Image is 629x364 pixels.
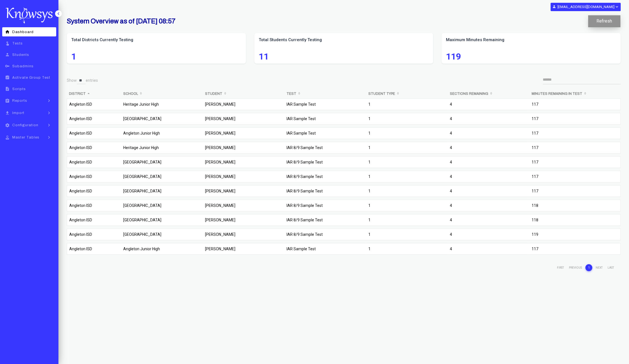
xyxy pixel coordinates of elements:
[287,144,364,151] p: IAR 8/9 Sample Test
[368,144,445,151] p: 1
[368,159,445,165] p: 1
[123,231,200,238] p: [GEOGRAPHIC_DATA]
[615,4,619,9] i: expand_more
[69,202,119,209] p: Angleton ISD
[450,202,527,209] p: 4
[259,37,429,43] label: Total Students Currently Testing
[531,231,618,238] p: 119
[287,217,364,223] p: IAR 8/9 Sample Test
[446,37,616,43] label: Maximum Minutes Remaining
[450,173,527,180] p: 4
[205,173,282,180] p: [PERSON_NAME]
[4,123,11,128] i: settings
[287,231,364,238] p: IAR 8/9 Sample Test
[531,159,618,165] p: 117
[12,123,38,127] span: Configuration
[450,231,527,238] p: 4
[205,101,282,108] p: [PERSON_NAME]
[287,130,364,137] p: IAR Sample Test
[4,52,11,57] i: person
[4,98,11,103] i: assignment
[205,202,282,209] p: [PERSON_NAME]
[123,217,200,223] p: [GEOGRAPHIC_DATA]
[67,18,176,25] b: System Overview as of [DATE] 08:57
[368,130,445,137] p: 1
[203,89,284,98] th: Student: activate to sort column ascending
[4,111,11,115] i: file_download
[531,144,618,151] p: 117
[366,89,448,98] th: Student Type: activate to sort column ascending
[45,122,53,128] i: keyboard_arrow_right
[450,92,488,96] b: Sections Remaining
[287,188,364,194] p: IAR 8/9 Sample Test
[45,135,53,140] i: keyboard_arrow_right
[205,231,282,238] p: [PERSON_NAME]
[287,173,364,180] p: IAR 8/9 Sample Test
[4,135,11,140] i: approval
[4,86,11,91] i: description
[287,115,364,122] p: IAR Sample Test
[368,231,445,238] p: 1
[287,92,296,96] b: Test
[12,111,24,115] span: Import
[450,159,527,165] p: 4
[531,115,618,122] p: 117
[45,98,53,103] i: keyboard_arrow_right
[205,246,282,252] p: [PERSON_NAME]
[450,101,527,108] p: 4
[56,11,61,16] i: keyboard_arrow_left
[446,53,616,60] span: 119
[287,246,364,252] p: IAR Sample Test
[123,115,200,122] p: [GEOGRAPHIC_DATA]
[368,92,395,96] b: Student Type
[69,217,119,223] p: Angleton ISD
[205,92,222,96] b: Student
[71,37,241,43] label: Total Districts Currently Testing
[531,217,618,223] p: 118
[205,188,282,194] p: [PERSON_NAME]
[558,5,615,9] b: [EMAIL_ADDRESS][DOMAIN_NAME]
[45,110,53,116] i: keyboard_arrow_right
[450,144,527,151] p: 4
[552,5,556,9] i: person
[368,115,445,122] p: 1
[12,76,50,80] span: Activate Group Test
[284,89,366,98] th: Test: activate to sort column ascending
[123,144,200,151] p: Heritage Junior High
[12,30,34,34] span: Dashboard
[12,99,27,103] span: Reports
[71,53,241,60] span: 1
[529,89,621,98] th: Minutes Remaining in Test: activate to sort column ascending
[531,92,582,96] b: Minutes Remaining in Test
[69,92,86,96] b: District
[287,159,364,165] p: IAR 8/9 Sample Test
[69,188,119,194] p: Angleton ISD
[69,159,119,165] p: Angleton ISD
[4,29,11,34] i: home
[368,101,445,108] p: 1
[450,217,527,223] p: 4
[450,130,527,137] p: 4
[4,41,11,46] i: touch_app
[4,75,11,80] i: assignment_turned_in
[205,217,282,223] p: [PERSON_NAME]
[368,202,445,209] p: 1
[123,173,200,180] p: [GEOGRAPHIC_DATA]
[531,130,618,137] p: 117
[67,89,121,98] th: District: activate to sort column descending
[450,246,527,252] p: 4
[12,135,40,139] span: Master Tables
[123,130,200,137] p: Angleton Junior High
[588,15,620,27] button: Refresh
[205,115,282,122] p: [PERSON_NAME]
[531,202,618,209] p: 118
[531,188,618,194] p: 117
[287,202,364,209] p: IAR 8/9 Sample Test
[123,202,200,209] p: [GEOGRAPHIC_DATA]
[123,101,200,108] p: Heritage Junior High
[531,101,618,108] p: 117
[531,173,618,180] p: 117
[12,87,26,91] span: Scripts
[205,159,282,165] p: [PERSON_NAME]
[77,77,86,84] select: Showentries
